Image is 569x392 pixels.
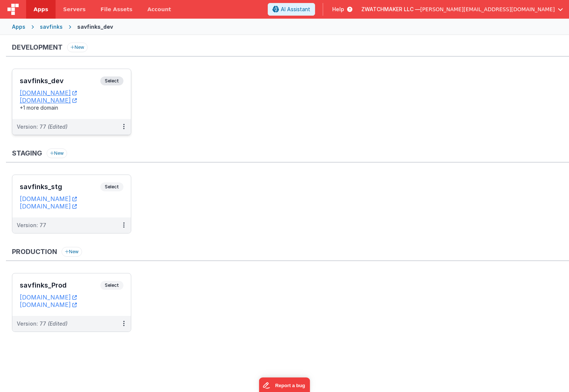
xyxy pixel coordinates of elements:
span: Servers [63,6,85,13]
span: Apps [34,6,48,13]
button: New [67,43,88,52]
h3: Production [12,248,57,255]
h3: savfinks_dev [20,77,100,85]
span: (Edited) [48,123,67,130]
a: [DOMAIN_NAME] [20,203,77,210]
button: New [62,247,82,257]
div: Apps [12,23,25,31]
span: ZWATCHMAKER LLC — [361,6,420,13]
span: Help [332,6,344,13]
span: Select [100,281,123,290]
h3: savfinks_Prod [20,282,100,289]
div: savfinks [40,23,63,31]
a: [DOMAIN_NAME] [20,195,77,203]
span: (Edited) [48,320,67,327]
a: [DOMAIN_NAME] [20,89,77,97]
span: [PERSON_NAME][EMAIL_ADDRESS][DOMAIN_NAME] [420,6,555,13]
div: +1 more domain [20,104,123,112]
span: Select [100,182,123,191]
button: New [47,148,67,158]
a: [DOMAIN_NAME] [20,294,77,301]
div: Version: 77 [17,320,67,327]
button: AI Assistant [268,3,315,16]
button: ZWATCHMAKER LLC — [PERSON_NAME][EMAIL_ADDRESS][DOMAIN_NAME] [361,6,563,13]
h3: Staging [12,150,42,157]
div: Version: 77 [17,222,46,229]
a: [DOMAIN_NAME] [20,97,77,104]
div: savfinks_dev [77,23,113,31]
span: AI Assistant [281,6,310,13]
h3: Development [12,44,63,51]
span: Select [100,76,123,85]
h3: savfinks_stg [20,183,100,191]
a: [DOMAIN_NAME] [20,301,77,308]
span: File Assets [101,6,133,13]
div: Version: 77 [17,123,67,131]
